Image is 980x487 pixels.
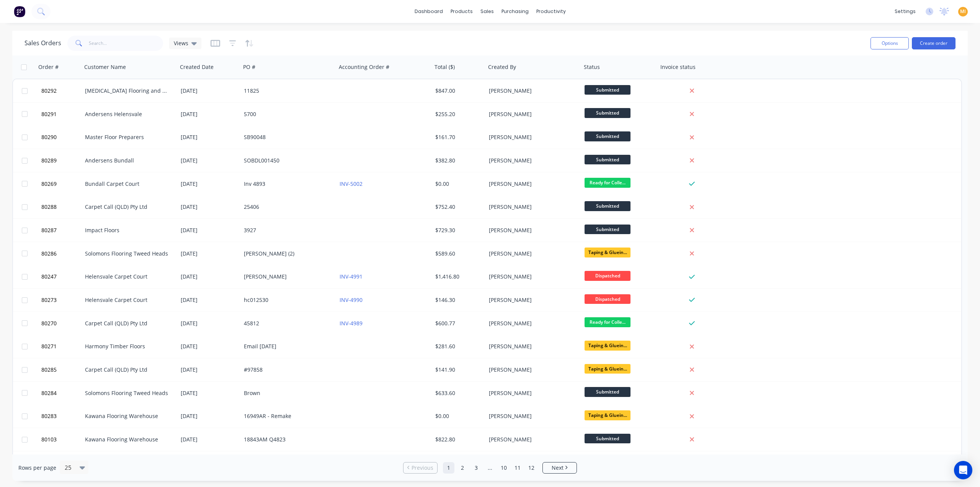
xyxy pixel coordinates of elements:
[871,37,909,49] button: Options
[435,87,480,95] div: $847.00
[585,131,630,141] span: Submitted
[489,389,574,397] div: [PERSON_NAME]
[85,226,170,234] div: Impact Floors
[340,273,363,280] a: INV-4991
[244,157,329,164] div: SOBDL001450
[41,133,57,141] span: 80290
[85,203,170,211] div: Carpet Call (QLD) Pty Ltd
[526,462,537,474] a: Page 12
[447,6,477,17] div: products
[585,317,630,327] span: Ready for Colle...
[41,412,57,420] span: 80283
[489,133,574,141] div: [PERSON_NAME]
[457,462,468,474] a: Page 2
[435,157,480,164] div: $382.80
[477,6,498,17] div: sales
[244,436,329,443] div: 18843AM Q4823
[489,273,574,280] div: [PERSON_NAME]
[489,412,574,420] div: [PERSON_NAME]
[585,341,630,350] span: Taping & Gluein...
[340,296,363,303] a: INV-4990
[39,335,85,358] button: 80271
[39,242,85,265] button: 80286
[489,87,574,95] div: [PERSON_NAME]
[435,180,480,188] div: $0.00
[489,250,574,257] div: [PERSON_NAME]
[85,320,170,327] div: Carpet Call (QLD) Pty Ltd
[585,271,630,280] span: Dispatched
[489,110,574,118] div: [PERSON_NAME]
[532,6,570,17] div: productivity
[41,320,57,327] span: 80270
[244,133,329,141] div: SB90048
[41,180,57,188] span: 80269
[400,462,580,474] ul: Pagination
[489,320,574,327] div: [PERSON_NAME]
[489,157,574,164] div: [PERSON_NAME]
[244,180,329,188] div: Inv 4893
[85,343,170,350] div: Harmony Timber Floors
[585,155,630,164] span: Submitted
[181,180,238,188] div: [DATE]
[489,203,574,211] div: [PERSON_NAME]
[181,436,238,443] div: [DATE]
[89,36,163,51] input: Search...
[585,248,630,257] span: Taping & Gluein...
[585,410,630,420] span: Taping & Gluein...
[585,201,630,211] span: Submitted
[489,436,574,443] div: [PERSON_NAME]
[403,464,437,472] a: Previous page
[435,296,480,304] div: $146.30
[552,464,563,472] span: Next
[498,6,532,17] div: purchasing
[85,250,170,257] div: Solomons Flooring Tweed Heads
[39,289,85,312] button: 80273
[585,387,630,397] span: Submitted
[85,87,170,95] div: [MEDICAL_DATA] Flooring and Carpentry
[39,265,85,288] button: 80247
[41,273,57,280] span: 80247
[585,434,630,443] span: Submitted
[41,389,57,397] span: 80284
[39,428,85,451] button: 80103
[435,250,480,257] div: $589.60
[181,366,238,374] div: [DATE]
[39,312,85,335] button: 80270
[244,296,329,304] div: hc012530
[435,389,480,397] div: $633.60
[912,37,955,49] button: Create order
[181,250,238,257] div: [DATE]
[435,226,480,234] div: $729.30
[181,296,238,304] div: [DATE]
[41,203,57,211] span: 80288
[39,451,85,474] button: 80282
[181,389,238,397] div: [DATE]
[41,296,57,304] span: 80273
[244,320,329,327] div: 45812
[85,436,170,443] div: Kawana Flooring Warehouse
[84,63,126,71] div: Customer Name
[39,126,85,149] button: 80290
[484,462,496,474] a: Jump forward
[38,63,59,71] div: Order #
[41,226,57,234] span: 80287
[39,219,85,242] button: 80287
[512,462,523,474] a: Page 11
[41,250,57,257] span: 80286
[412,464,433,472] span: Previous
[585,364,630,374] span: Taping & Gluein...
[435,203,480,211] div: $752.40
[543,464,577,472] a: Next page
[585,178,630,187] span: Ready for Colle...
[244,203,329,211] div: 25406
[85,273,170,280] div: Helensvale Carpet Court
[85,133,170,141] div: Master Floor Preparers
[435,436,480,443] div: $822.80
[244,366,329,374] div: #97858
[85,110,170,118] div: Andersens Helensvale
[181,87,238,95] div: [DATE]
[85,389,170,397] div: Solomons Flooring Tweed Heads
[488,63,516,71] div: Created By
[181,226,238,234] div: [DATE]
[85,180,170,188] div: Bundall Carpet Court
